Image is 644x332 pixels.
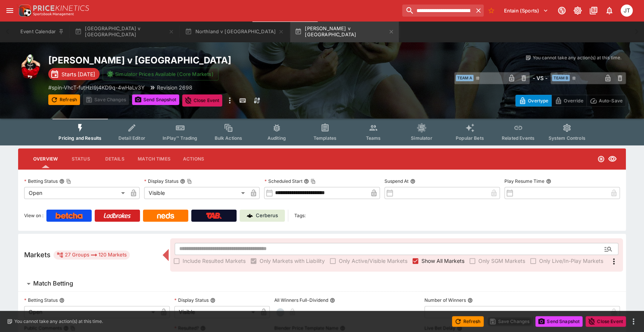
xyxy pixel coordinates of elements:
[456,75,473,81] span: Team A
[66,179,71,184] button: Copy To Clipboard
[144,187,247,199] div: Visible
[3,4,17,17] button: open drawer
[515,95,626,107] div: Start From
[33,12,74,16] img: Sportsbook Management
[177,150,211,168] button: Actions
[586,95,626,107] button: Auto-Save
[599,97,622,105] p: Auto-Save
[33,5,89,11] img: PriceKinetics
[48,94,80,105] button: Refresh
[180,21,289,42] button: Northland v [GEOGRAPHIC_DATA]
[210,298,215,303] button: Display Status
[260,257,325,265] span: Only Markets with Liability
[132,94,179,105] button: Send Snapshot
[48,54,337,66] h2: Copy To Clipboard
[174,297,209,303] p: Display Status
[27,150,64,168] button: Overview
[330,298,335,303] button: All Winners Full-Dividend
[552,75,570,81] span: Team B
[64,150,98,168] button: Status
[618,2,635,19] button: Joshua Thomson
[70,21,179,42] button: [GEOGRAPHIC_DATA] v [GEOGRAPHIC_DATA]
[504,178,544,184] p: Play Resume Time
[587,4,600,17] button: Documentation
[240,210,285,222] a: Cerberus
[467,298,473,303] button: Number of Winners
[609,257,618,266] svg: More
[603,4,616,17] button: Notifications
[59,179,65,184] button: Betting StatusCopy To Clipboard
[452,316,484,327] button: Refresh
[144,178,178,184] p: Display Status
[182,94,223,107] button: Close Event
[421,257,464,265] span: Show All Markets
[597,155,605,163] svg: Open
[24,297,58,303] p: Betting Status
[533,74,547,82] h6: - VS -
[411,135,432,141] span: Simulator
[24,250,51,259] h5: Markets
[17,3,32,18] img: PriceKinetics Logo
[132,150,177,168] button: Match Times
[310,179,316,184] button: Copy To Clipboard
[225,94,234,107] button: more
[384,178,409,184] p: Suspend At
[187,179,192,184] button: Copy To Clipboard
[366,135,381,141] span: Teams
[58,135,101,141] span: Pricing and Results
[533,54,621,61] p: You cannot take any action(s) at this time.
[528,97,548,105] p: Overtype
[539,257,603,265] span: Only Live/In-Play Markets
[456,135,484,141] span: Popular Bets
[14,318,103,325] p: You cannot take any action(s) at this time.
[206,213,222,219] img: TabNZ
[256,212,278,219] p: Cerberus
[608,154,617,164] svg: Visible
[163,135,197,141] span: InPlay™ Trading
[564,97,583,105] p: Override
[214,135,242,141] span: Bulk Actions
[586,316,626,327] button: Close Event
[410,179,415,184] button: Suspend At
[18,276,626,291] button: Match Betting
[546,179,551,184] button: Play Resume Time
[24,187,128,199] div: Open
[339,257,407,265] span: Only Active/Visible Markets
[304,179,309,184] button: Scheduled StartCopy To Clipboard
[57,250,127,259] div: 27 Groups 120 Markets
[601,242,615,256] button: Open
[247,213,253,219] img: Cerberus
[515,95,552,107] button: Overtype
[59,298,65,303] button: Betting Status
[16,21,69,42] button: Event Calendar
[24,210,43,222] label: View on :
[52,119,591,145] div: Event type filters
[555,4,569,17] button: Connected to PK
[500,5,553,17] button: Select Tenant
[18,54,42,79] img: rugby_union.png
[294,210,306,222] label: Tags:
[61,70,95,78] p: Starts [DATE]
[274,297,328,303] p: All Winners Full-Dividend
[103,213,131,219] img: Ladbrokes
[180,179,185,184] button: Display StatusCopy To Clipboard
[33,279,73,287] h6: Match Betting
[24,178,58,184] p: Betting Status
[103,68,218,80] button: Simulator Prices Available (Core Markets)
[571,4,584,17] button: Toggle light/dark mode
[48,83,145,91] p: Copy To Clipboard
[621,5,633,17] div: Joshua Thomson
[402,5,473,17] input: search
[424,297,466,303] p: Number of Winners
[98,150,132,168] button: Details
[157,83,192,91] p: Revision 2698
[478,257,525,265] span: Only SGM Markets
[629,317,638,326] button: more
[118,135,145,141] span: Detail Editor
[485,5,497,17] button: No Bookmarks
[264,178,302,184] p: Scheduled Start
[267,135,286,141] span: Auditing
[55,213,83,219] img: Betcha
[548,135,585,141] span: System Controls
[551,95,586,107] button: Override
